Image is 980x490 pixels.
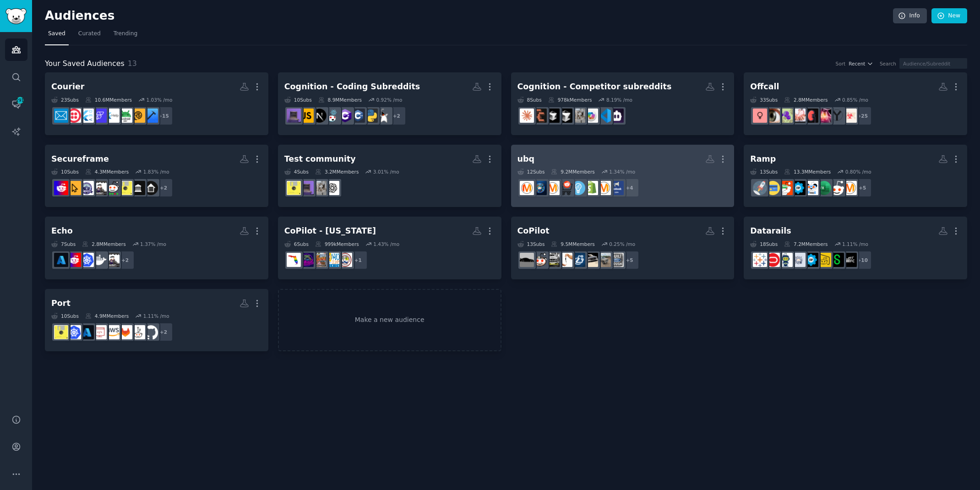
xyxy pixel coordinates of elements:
[517,81,672,93] div: Cognition - Competitor subreddits
[54,253,68,267] img: AZURE
[766,181,780,195] img: CreditCards
[45,145,268,207] a: Secureframe10Subs4.3MMembers1.83% /mo+2selfhostedGovernmentContractingExperiencedDevssysadminmspC...
[144,109,158,123] img: iOSProgramming
[80,253,94,267] img: kubernetes
[93,109,107,123] img: FlutterFlow
[154,106,173,125] div: + 15
[376,97,403,103] div: 0.92 % /mo
[315,169,359,175] div: 3.2M Members
[779,181,793,195] img: Accounting
[318,97,362,103] div: 8.9M Members
[80,109,94,123] img: FlutterDev
[45,289,268,352] a: Port10Subs4.9MMembers1.11% /mo+2githubgitgitlabawswebdevAZUREkubernetesExperiencedDevs
[54,109,68,123] img: SaaS_Email_Marketing
[849,60,873,67] button: Recent
[766,253,780,267] img: oracle
[558,109,572,123] img: CursorAI
[517,241,545,247] div: 13 Sub s
[843,181,857,195] img: advertising
[348,250,368,270] div: + 1
[584,109,598,123] img: CopilotPro
[284,153,356,165] div: Test community
[144,325,158,339] img: github
[118,109,132,123] img: androiddev
[131,109,145,123] img: AppDevelopers
[609,169,635,175] div: 1.34 % /mo
[766,109,780,123] img: Ophthalmology
[804,253,818,267] img: ERP
[558,181,572,195] img: ecommerce
[338,109,352,123] img: csharp
[597,253,611,267] img: ChevyTrucks
[131,325,145,339] img: git
[278,289,501,352] a: Make a new audience
[843,109,857,123] img: infectiousdisease
[620,250,639,270] div: + 5
[533,253,547,267] img: regularcarreviews
[620,178,639,197] div: + 4
[842,241,868,247] div: 1.11 % /mo
[784,169,831,175] div: 13.3M Members
[67,181,81,195] img: CyberSecurityAdvice
[830,109,844,123] img: Rheumatology
[140,241,166,247] div: 1.37 % /mo
[80,325,94,339] img: AZURE
[54,181,68,195] img: cybersecurity
[843,253,857,267] img: FinancialCareers
[845,169,871,175] div: 0.80 % /mo
[849,60,865,67] span: Recent
[315,241,359,247] div: 999k Members
[284,225,376,237] div: CoPilot - [US_STATE]
[278,72,501,135] a: Cognition - Coding Subreddits10Subs8.9MMembers0.92% /mo+2javaPythoncppcsharpreactjsnextjsjavascri...
[571,181,585,195] img: Entrepreneur
[5,8,27,24] img: GummySearch logo
[750,153,776,165] div: Ramp
[517,169,545,175] div: 12 Sub s
[325,181,339,195] img: OpenAI
[753,253,767,267] img: tableau
[791,181,806,195] img: ERP
[791,253,806,267] img: financialmodelling
[45,72,268,135] a: Courier23Subs10.6MMembers1.03% /mo+15iOSProgrammingAppDevelopersandroiddevflutterhelpFlutterFlowF...
[373,241,399,247] div: 1.43 % /mo
[45,27,69,45] a: Saved
[51,313,79,319] div: 10 Sub s
[373,169,399,175] div: 3.01 % /mo
[817,181,831,195] img: excel
[597,181,611,195] img: advertising
[284,97,312,103] div: 10 Sub s
[750,225,791,237] div: Datarails
[558,253,572,267] img: askcarsales
[830,181,844,195] img: sales
[105,109,120,123] img: flutterhelp
[545,253,560,267] img: classiccars
[51,153,109,165] div: Secureframe
[779,253,793,267] img: Netsuite
[750,169,778,175] div: 13 Sub s
[284,81,420,93] div: Cognition - Coding Subreddits
[78,30,101,38] span: Curated
[744,145,967,207] a: Ramp13Subs13.3MMembers0.80% /mo+5advertisingsalesexcelFPandAERPAccountingCreditCardsstartups
[54,325,68,339] img: ExperiencedDevs
[143,169,169,175] div: 1.83 % /mo
[609,241,635,247] div: 0.25 % /mo
[545,181,560,195] img: AskMarketing
[520,181,534,195] img: marketing
[584,181,598,195] img: shopify
[51,81,84,93] div: Courier
[82,241,125,247] div: 2.8M Members
[146,97,172,103] div: 1.03 % /mo
[520,253,534,267] img: cars
[110,27,141,45] a: Trending
[784,241,828,247] div: 7.2M Members
[750,97,778,103] div: 33 Sub s
[85,313,129,319] div: 4.9M Members
[610,253,624,267] img: FordTrucks
[105,253,120,267] img: msp
[287,253,301,267] img: florida
[67,325,81,339] img: kubernetes
[299,181,314,195] img: vibecoding
[118,325,132,339] img: gitlab
[287,181,301,195] img: ExperiencedDevs
[93,253,107,267] img: docker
